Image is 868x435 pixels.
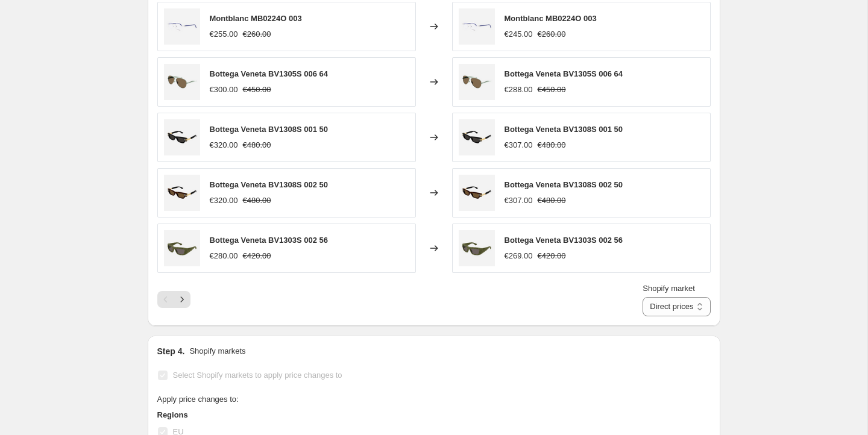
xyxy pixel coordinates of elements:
[210,14,302,23] span: Montblanc MB0224O 003
[173,371,342,380] span: Select Shopify markets to apply price changes to
[157,395,239,404] span: Apply price changes to:
[459,64,495,100] img: 9352_80x.png
[157,409,386,421] h3: Regions
[210,84,238,96] div: €300.00
[538,28,566,40] strike: €260.00
[538,84,566,96] strike: €450.00
[210,28,238,40] div: €255.00
[157,291,190,308] nav: Pagination
[538,139,566,151] strike: €480.00
[210,250,238,262] div: €280.00
[243,84,271,96] strike: €450.00
[174,291,190,308] button: Next
[164,8,200,45] img: 9416_80x.png
[210,125,329,134] span: Bottega Veneta BV1308S 001 50
[538,250,566,262] strike: €420.00
[189,345,245,357] p: Shopify markets
[643,284,695,293] span: Shopify market
[243,28,271,40] strike: €260.00
[505,69,623,78] span: Bottega Veneta BV1305S 006 64
[210,195,238,207] div: €320.00
[243,195,271,207] strike: €480.00
[164,64,200,100] img: 9352_80x.png
[210,69,329,78] span: Bottega Veneta BV1305S 006 64
[505,195,533,207] div: €307.00
[505,250,533,262] div: €269.00
[505,139,533,151] div: €307.00
[459,8,495,45] img: 9416_80x.png
[210,236,329,245] span: Bottega Veneta BV1303S 002 56
[538,195,566,207] strike: €480.00
[505,14,597,23] span: Montblanc MB0224O 003
[505,180,623,189] span: Bottega Veneta BV1308S 002 50
[243,250,271,262] strike: €420.00
[459,119,495,155] img: 9353_80x.png
[164,119,200,155] img: 9353_80x.png
[505,125,623,134] span: Bottega Veneta BV1308S 001 50
[505,84,533,96] div: €288.00
[459,175,495,211] img: 9354_80x.png
[210,139,238,151] div: €320.00
[459,230,495,266] img: 9347_80x.png
[157,345,185,357] h2: Step 4.
[243,139,271,151] strike: €480.00
[210,180,329,189] span: Bottega Veneta BV1308S 002 50
[505,28,533,40] div: €245.00
[164,175,200,211] img: 9354_80x.png
[164,230,200,266] img: 9347_80x.png
[505,236,623,245] span: Bottega Veneta BV1303S 002 56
